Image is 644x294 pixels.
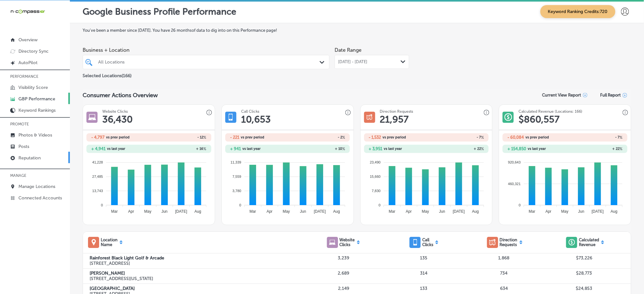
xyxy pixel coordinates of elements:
p: 314 [384,271,464,276]
span: vs prev period [241,136,264,139]
tspan: [DATE] [453,209,465,214]
p: 1,868 [464,255,544,261]
h2: - 12 [149,135,206,140]
h3: Website Clicks [102,109,128,114]
p: Google Business Profile Performance [83,6,236,17]
tspan: May [561,209,569,214]
p: 2,689 [303,271,384,276]
h2: - 2 [288,135,345,140]
h3: Calculated Revenue (Locations: 166) [519,109,582,114]
p: $24,853 [544,286,625,291]
span: % [481,147,484,151]
span: % [481,135,484,140]
p: Location Name [101,237,118,247]
tspan: 11,339 [231,160,241,164]
tspan: May [144,209,152,214]
h2: + 16 [149,147,206,151]
tspan: 3,780 [233,189,241,193]
h2: - 1,532 [369,135,381,140]
p: $28,773 [544,271,625,276]
h2: - 221 [230,135,239,140]
p: 135 [384,255,464,261]
tspan: Mar [389,209,396,214]
span: vs prev period [383,136,406,139]
span: Business + Location [83,47,329,53]
h2: + 3,951 [369,146,383,151]
h2: + 941 [230,146,241,151]
h2: + 4,941 [91,146,105,151]
span: vs last year [107,147,125,150]
tspan: 460,321 [508,182,521,186]
tspan: Aug [194,209,201,214]
span: % [342,135,345,140]
tspan: Aug [472,209,479,214]
h2: + 22 [565,147,623,151]
p: 3,239 [303,255,384,261]
p: Current View Report [542,93,581,98]
tspan: [DATE] [592,209,604,214]
tspan: Apr [267,209,273,214]
label: Date Range [335,47,362,53]
h2: - 7 [565,135,623,140]
tspan: May [422,209,429,214]
p: Website Clicks [340,237,355,247]
p: 2,149 [303,286,384,291]
h2: - 60,084 [507,135,524,140]
tspan: 27,485 [92,175,103,178]
tspan: Apr [128,209,134,214]
p: 133 [384,286,464,291]
h2: + 22 [426,147,484,151]
p: Call Clicks [422,237,433,247]
tspan: Jun [300,209,306,214]
tspan: Aug [333,209,340,214]
tspan: Apr [546,209,552,214]
label: Rainforest Black Light Golf & Arcade [90,255,303,261]
p: Direction Requests [500,237,518,247]
span: vs last year [384,147,402,150]
span: % [620,135,623,140]
tspan: 41,228 [92,160,103,164]
span: vs prev period [525,136,549,139]
tspan: Jun [579,209,585,214]
tspan: [DATE] [314,209,326,214]
span: Full Report [600,93,621,97]
p: Directory Sync [18,49,49,54]
tspan: Jun [439,209,445,214]
span: Consumer Actions Overview [83,92,158,99]
p: Keyword Rankings [18,108,56,113]
p: [STREET_ADDRESS][US_STATE] [90,276,303,281]
tspan: [DATE] [175,209,187,214]
img: 660ab0bf-5cc7-4cb8-ba1c-48b5ae0f18e60NCTV_CLogo_TV_Black_-500x88.png [10,9,45,15]
p: Manage Locations [18,184,55,189]
span: % [204,135,207,140]
h1: $ 860,557 [519,114,559,125]
tspan: Aug [611,209,618,214]
label: [PERSON_NAME] [90,271,303,276]
span: % [342,147,345,151]
p: Visibility Score [18,85,48,90]
tspan: Apr [406,209,412,214]
tspan: 13,743 [92,189,103,193]
span: vs last year [242,147,261,150]
tspan: Mar [249,209,256,214]
h2: + 154,850 [507,146,526,151]
tspan: 0 [379,203,381,207]
tspan: Jun [161,209,167,214]
p: Photos & Videos [18,132,52,138]
tspan: 0 [239,203,241,207]
h3: Call Clicks [241,109,259,114]
p: $73,226 [544,255,625,261]
h1: 21,957 [380,114,409,125]
h2: - 7 [426,135,484,140]
p: Selected Locations ( 166 ) [83,70,132,78]
tspan: 0 [519,203,521,207]
span: % [204,147,207,151]
p: AutoPilot [18,60,37,65]
p: Overview [18,37,37,43]
h1: 10,653 [241,114,271,125]
div: All Locations [98,59,320,65]
p: Reputation [18,155,41,161]
tspan: Mar [111,209,118,214]
h1: 36,430 [102,114,133,125]
tspan: May [283,209,290,214]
